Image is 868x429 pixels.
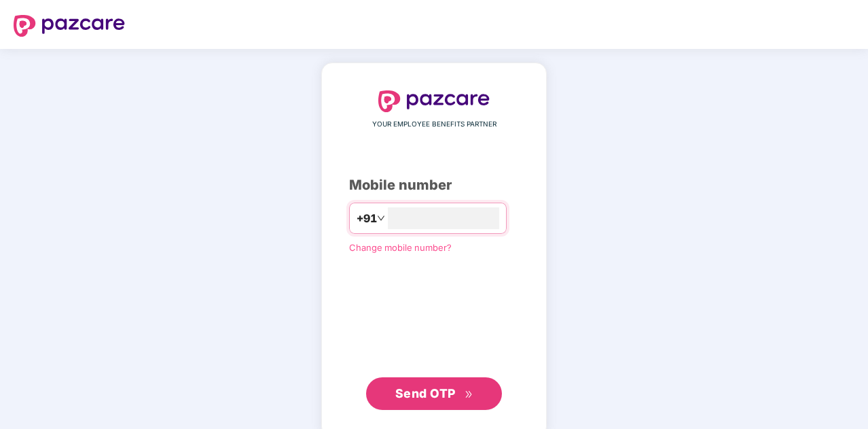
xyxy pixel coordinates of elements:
span: YOUR EMPLOYEE BENEFITS PARTNER [372,119,496,130]
span: down [377,214,385,222]
a: Change mobile number? [349,242,452,253]
button: Send OTPdouble-right [366,377,502,410]
div: Mobile number [349,175,519,196]
span: Send OTP [395,386,456,400]
span: +91 [357,210,377,227]
span: double-right [465,390,473,399]
img: logo [14,15,125,37]
img: logo [378,90,490,112]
